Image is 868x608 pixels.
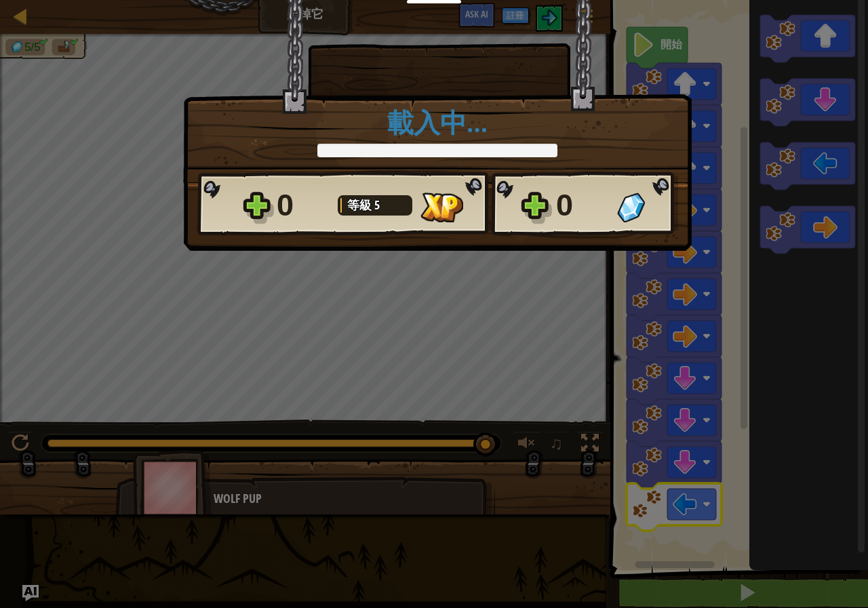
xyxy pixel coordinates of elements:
span: 等級 [347,197,374,214]
div: 0 [556,184,609,227]
img: 取得寶石 [617,192,645,222]
img: 取得經驗值 [420,192,463,222]
span: 5 [374,197,380,214]
div: 0 [277,184,330,227]
h1: 載入中… [197,108,677,137]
